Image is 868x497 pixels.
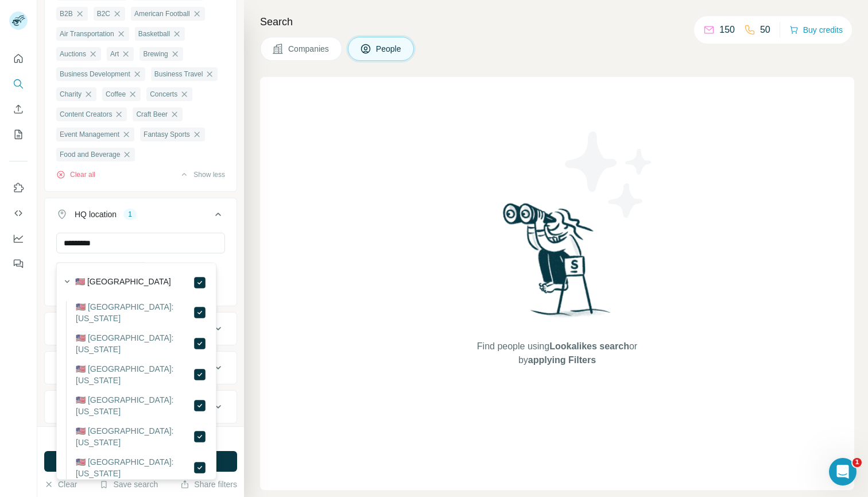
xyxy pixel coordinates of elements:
[9,74,28,94] button: Search
[150,89,177,99] span: Concerts
[557,123,661,226] img: Surfe Illustration - Stars
[76,456,193,479] label: 🇺🇸 [GEOGRAPHIC_DATA]: [US_STATE]
[528,355,596,365] span: applying Filters
[180,169,225,180] button: Show less
[97,9,110,19] span: B2C
[75,276,171,290] label: 🇺🇸 [GEOGRAPHIC_DATA]
[260,14,854,30] h4: Search
[76,425,193,448] label: 🇺🇸 [GEOGRAPHIC_DATA]: [US_STATE]
[9,253,28,274] button: Feedback
[44,451,237,472] button: Run search
[9,48,28,69] button: Quick start
[75,209,117,220] div: HQ location
[76,301,193,324] label: 🇺🇸 [GEOGRAPHIC_DATA]: [US_STATE]
[60,129,119,140] span: Event Management
[123,209,137,219] div: 1
[60,49,86,59] span: Auctions
[60,69,130,79] span: Business Development
[44,479,77,490] button: Clear
[45,354,237,382] button: Employees (size)
[154,69,203,79] span: Business Travel
[45,201,237,233] button: HQ location1
[60,109,112,120] span: Content Creators
[76,394,193,417] label: 🇺🇸 [GEOGRAPHIC_DATA]: [US_STATE]
[56,169,95,180] button: Clear all
[9,203,28,224] button: Use Surfe API
[76,363,193,386] label: 🇺🇸 [GEOGRAPHIC_DATA]: [US_STATE]
[9,99,28,120] button: Enrich CSV
[498,200,617,328] img: Surfe Illustration - Woman searching with binoculars
[136,109,168,120] span: Craft Beer
[549,341,629,351] span: Lookalikes search
[829,458,857,486] iframe: Intercom live chat
[76,332,193,355] label: 🇺🇸 [GEOGRAPHIC_DATA]: [US_STATE]
[134,9,190,19] span: American Football
[45,393,237,421] button: Technologies
[9,178,28,198] button: Use Surfe on LinkedIn
[138,29,170,39] span: Basketball
[99,479,158,490] button: Save search
[760,23,770,37] p: 50
[60,89,82,99] span: Charity
[719,23,735,37] p: 150
[60,149,120,160] span: Food and Beverage
[180,479,237,490] button: Share filters
[110,49,119,59] span: Art
[9,228,28,249] button: Dashboard
[60,29,114,39] span: Air Transportation
[144,129,190,140] span: Fantasy Sports
[9,124,28,145] button: My lists
[465,340,649,367] span: Find people using or by
[288,43,330,55] span: Companies
[789,22,843,38] button: Buy credits
[852,458,862,467] span: 1
[60,9,73,19] span: B2B
[376,43,402,55] span: People
[45,315,237,342] button: Annual revenue ($)
[143,49,168,59] span: Brewing
[106,89,126,99] span: Coffee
